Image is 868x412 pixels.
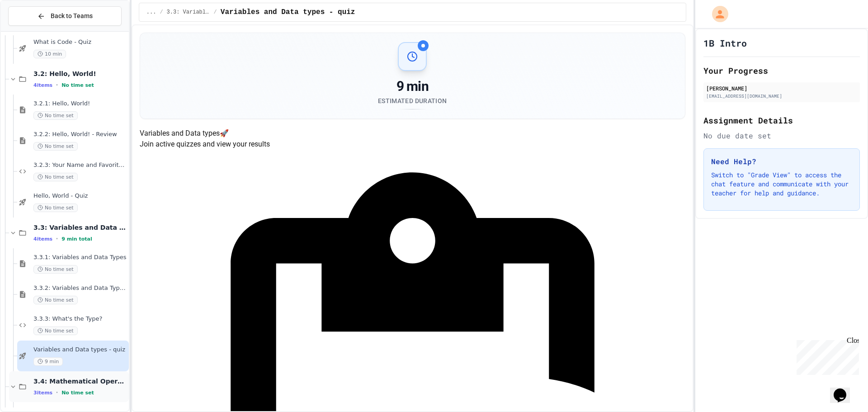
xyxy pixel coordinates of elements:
[33,131,127,138] span: 3.2.2: Hello, World! - Review
[33,111,78,120] span: No time set
[33,70,127,78] span: 3.2: Hello, World!
[33,50,66,58] span: 10 min
[33,377,127,385] span: 3.4: Mathematical Operators
[793,336,859,375] iframe: chat widget
[8,6,122,26] button: Back to Teams
[56,389,58,396] span: •
[33,161,127,169] span: 3.2.3: Your Name and Favorite Movie
[703,64,860,77] h2: Your Progress
[140,128,685,139] h4: Variables and Data types 🚀
[214,9,217,16] span: /
[167,9,210,16] span: 3.3: Variables and Data Types
[140,139,685,150] p: Join active quizzes and view your results
[830,376,859,403] iframe: chat widget
[33,192,127,200] span: Hello, World - Quiz
[33,82,52,88] span: 4 items
[146,9,156,16] span: ...
[33,38,127,46] span: What is Code - Quiz
[378,96,447,105] div: Estimated Duration
[61,236,92,242] span: 9 min total
[61,390,94,396] span: No time set
[33,265,78,274] span: No time set
[4,4,62,57] div: Chat with us now!Close
[61,82,94,88] span: No time set
[33,296,78,304] span: No time set
[703,4,731,24] div: My Account
[160,9,163,16] span: /
[33,357,63,366] span: 9 min
[56,81,58,89] span: •
[33,100,127,108] span: 3.2.1: Hello, World!
[33,390,52,396] span: 3 items
[33,236,52,242] span: 4 items
[711,170,852,198] p: Switch to "Grade View" to access the chat feature and communicate with your teacher for help and ...
[33,315,127,323] span: 3.3.3: What's the Type?
[33,142,78,151] span: No time set
[378,78,447,95] div: 9 min
[703,37,747,49] h1: 1B Intro
[33,346,127,354] span: Variables and Data types - quiz
[703,130,860,141] div: No due date set
[33,204,78,212] span: No time set
[703,114,860,127] h2: Assignment Details
[33,173,78,181] span: No time set
[221,7,355,18] span: Variables and Data types - quiz
[33,284,127,292] span: 3.3.2: Variables and Data Types - Review
[51,11,93,21] span: Back to Teams
[706,84,857,92] div: [PERSON_NAME]
[711,156,852,167] h3: Need Help?
[33,254,127,261] span: 3.3.1: Variables and Data Types
[33,223,127,232] span: 3.3: Variables and Data Types
[56,235,58,242] span: •
[706,93,857,99] div: [EMAIL_ADDRESS][DOMAIN_NAME]
[33,327,78,335] span: No time set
